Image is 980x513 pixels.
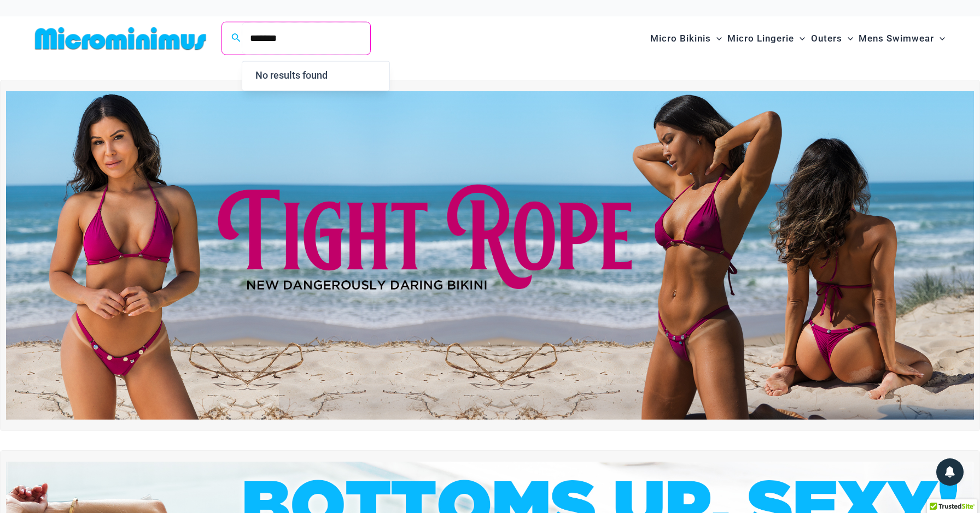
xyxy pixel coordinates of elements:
a: Micro LingerieMenu ToggleMenu Toggle [725,22,808,55]
span: Mens Swimwear [859,25,934,52]
span: Menu Toggle [711,25,722,52]
a: OutersMenu ToggleMenu Toggle [808,22,856,55]
input: Search Submit [242,22,370,55]
span: Micro Lingerie [727,25,794,52]
span: Menu Toggle [842,25,853,52]
span: Menu Toggle [934,25,945,52]
img: MM SHOP LOGO FLAT [31,26,211,51]
span: Menu Toggle [794,25,805,52]
nav: Site Navigation [646,20,949,57]
a: Mens SwimwearMenu ToggleMenu Toggle [856,22,948,55]
div: Search results [242,61,390,91]
label: No results found [244,62,387,89]
img: Tight Rope Pink Bikini [6,91,974,420]
span: Outers [811,25,842,52]
a: Search icon link [231,32,241,45]
a: Micro BikinisMenu ToggleMenu Toggle [647,22,725,55]
span: Micro Bikinis [650,25,711,52]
